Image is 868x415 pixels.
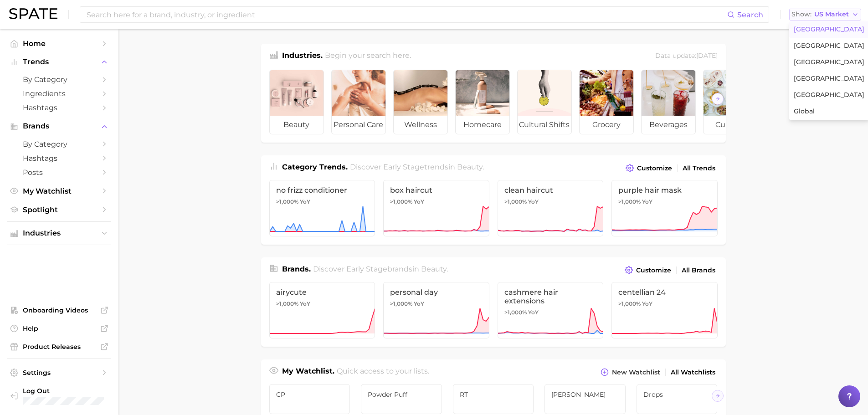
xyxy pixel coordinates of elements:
span: beauty [270,116,324,134]
span: YoY [300,198,310,205]
span: >1,000% [618,300,641,307]
a: Help [7,322,111,335]
span: Help [23,324,96,333]
a: Spotlight [7,203,111,217]
span: Hashtags [23,103,96,112]
a: centellian 24>1,000% YoY [611,282,718,338]
button: Trends [7,55,111,69]
span: no frizz conditioner [276,186,369,195]
span: YoY [300,300,310,307]
span: >1,000% [390,300,412,307]
button: New Watchlist [598,366,662,379]
span: Global [794,108,815,115]
span: homecare [456,116,509,134]
span: Powder Puff [368,391,435,398]
span: US Market [814,12,849,17]
a: All Brands [679,264,718,277]
span: Customize [637,164,672,172]
a: My Watchlist [7,184,111,198]
span: purple hair mask [618,186,711,195]
a: Home [7,36,111,51]
span: cultural shifts [518,116,571,134]
h1: My Watchlist. [282,366,334,379]
span: CP [276,391,344,398]
span: [PERSON_NAME] [551,391,619,398]
span: Log Out [23,387,133,395]
a: Product Releases [7,340,111,354]
a: Settings [7,366,111,379]
a: Log out. Currently logged in with e-mail cpulice@yellowwoodpartners.com. [7,384,111,408]
a: All Watchlists [668,366,718,379]
button: Scroll Right [712,390,724,402]
a: Hashtags [7,151,111,165]
span: Brands . [282,265,311,273]
span: Posts [23,168,96,177]
span: Product Releases [23,343,96,351]
a: [PERSON_NAME] [544,384,626,414]
span: RT [460,391,527,398]
span: beverages [642,116,695,134]
span: Trends [23,58,96,66]
span: Discover Early Stage brands in . [313,265,448,273]
span: Category Trends . [282,163,348,171]
a: Hashtags [7,101,111,115]
h1: Industries. [282,50,323,62]
a: Onboarding Videos [7,303,111,317]
span: Home [23,39,96,48]
span: >1,000% [504,198,527,205]
span: YoY [414,300,424,307]
span: YoY [528,198,539,205]
a: cashmere hair extensions>1,000% YoY [498,282,604,338]
span: by Category [23,140,96,149]
span: [GEOGRAPHIC_DATA] [794,75,864,82]
span: [GEOGRAPHIC_DATA] [794,42,864,50]
span: Settings [23,369,96,377]
a: grocery [579,70,634,134]
span: >1,000% [504,309,527,316]
span: Industries [23,229,96,237]
a: airycute>1,000% YoY [269,282,375,338]
span: YoY [414,198,424,205]
a: CP [269,384,350,414]
span: Onboarding Videos [23,306,96,314]
img: SPATE [9,8,57,19]
div: Data update: [DATE] [655,50,718,62]
span: Brands [23,122,96,130]
span: Drops [643,391,711,398]
span: [GEOGRAPHIC_DATA] [794,58,864,66]
a: personal day>1,000% YoY [383,282,489,338]
span: >1,000% [276,300,298,307]
a: beauty [269,70,324,134]
span: centellian 24 [618,288,711,297]
a: box haircut>1,000% YoY [383,180,489,236]
span: beauty [457,163,483,171]
a: cultural shifts [517,70,572,134]
span: by Category [23,75,96,84]
span: New Watchlist [612,369,660,376]
h2: Quick access to your lists. [337,366,429,379]
a: All Trends [680,162,718,174]
span: Spotlight [23,205,96,214]
span: >1,000% [618,198,641,205]
span: Show [791,12,812,17]
button: Scroll Right [712,93,724,105]
button: Brands [7,119,111,133]
a: Drops [637,384,718,414]
a: no frizz conditioner>1,000% YoY [269,180,375,236]
span: clean haircut [504,186,597,195]
button: Customize [623,162,674,174]
span: airycute [276,288,369,297]
a: Posts [7,165,111,179]
a: by Category [7,137,111,151]
span: wellness [394,116,447,134]
span: YoY [642,300,652,307]
a: Ingredients [7,87,111,101]
a: culinary [703,70,758,134]
span: >1,000% [276,198,298,205]
button: ShowUS Market [789,9,861,20]
a: homecare [455,70,510,134]
a: wellness [393,70,448,134]
span: [GEOGRAPHIC_DATA] [794,91,864,99]
span: All Trends [683,164,715,172]
span: YoY [528,309,539,316]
